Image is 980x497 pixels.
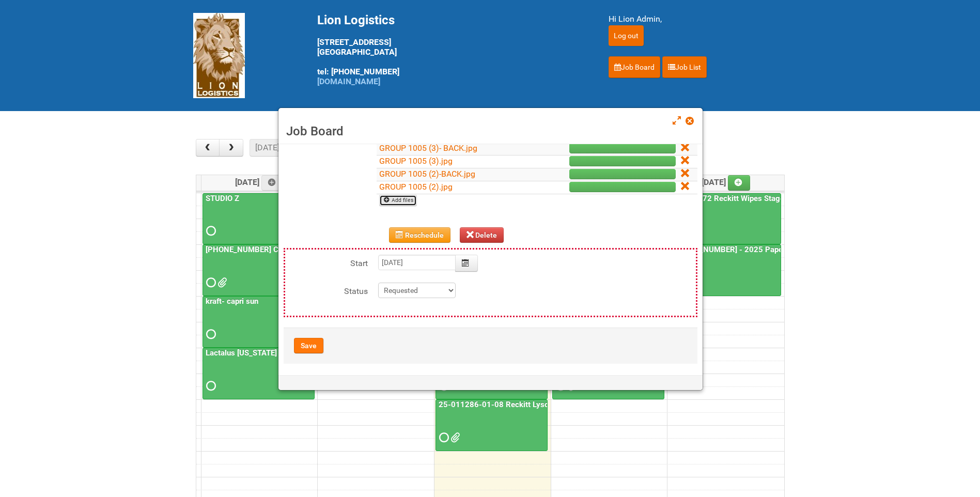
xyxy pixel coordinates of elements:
[217,279,225,286] span: Front Label KRAFT batch 2 (02.26.26) - code AZ05 use 2nd.docx Front Label KRAFT batch 2 (02.26.26...
[609,13,787,25] div: Hi Lion Admin,
[261,175,284,191] a: Add an event
[294,338,323,353] button: Save
[203,296,315,348] a: kraft- capri sun
[286,123,695,139] h3: Job Board
[662,56,707,78] a: Job List
[204,297,260,306] a: kraft- capri sun
[250,139,285,157] button: [DATE]
[437,400,612,409] a: 25-011286-01-08 Reckitt Lysol Laundry Scented
[285,283,368,298] label: Status
[206,227,213,235] span: Requested
[728,175,751,191] a: Add an event
[285,255,368,270] label: Start
[455,255,478,272] button: Calendar
[317,13,395,27] span: Lion Logistics
[203,193,315,245] a: STUDIO Z
[379,182,453,192] a: GROUP 1005 (2).jpg
[203,244,315,296] a: [PHONE_NUMBER] CTI PQB [PERSON_NAME] Real US - blinding day
[702,177,751,187] span: [DATE]
[379,195,417,206] a: Add files
[204,245,445,254] a: [PHONE_NUMBER] CTI PQB [PERSON_NAME] Real US - blinding day
[317,13,583,86] div: [STREET_ADDRESS] [GEOGRAPHIC_DATA] tel: [PHONE_NUMBER]
[206,331,213,338] span: Requested
[203,348,315,399] a: Lactalus [US_STATE]
[317,76,380,86] a: [DOMAIN_NAME]
[193,13,245,98] img: Lion Logistics
[668,193,781,245] a: 25-048772 Reckitt Wipes Stage 4 - blinding/labeling day
[204,194,241,203] a: STUDIO Z
[379,156,453,166] a: GROUP 1005 (3).jpg
[460,227,504,243] button: Delete
[379,169,475,179] a: GROUP 1005 (2)-BACK.jpg
[439,434,446,441] span: Requested
[450,434,458,441] span: 25-011286-01-08 Reckitt Lysol Laundry Scented - Lion.xlsx 25-011286-01-08 Reckitt Lysol Laundry S...
[379,143,477,153] a: GROUP 1005 (3)- BACK.jpg
[235,177,284,187] span: [DATE]
[668,244,781,296] a: [PHONE_NUMBER] - 2025 Paper Towel Landscape - Packing Day
[435,399,548,451] a: 25-011286-01-08 Reckitt Lysol Laundry Scented
[206,279,213,286] span: Requested
[609,25,644,46] input: Log out
[204,348,279,358] a: Lactalus [US_STATE]
[609,56,660,78] a: Job Board
[670,194,873,203] a: 25-048772 Reckitt Wipes Stage 4 - blinding/labeling day
[193,50,245,60] a: Lion Logistics
[389,227,450,243] button: Reschedule
[206,382,213,390] span: Requested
